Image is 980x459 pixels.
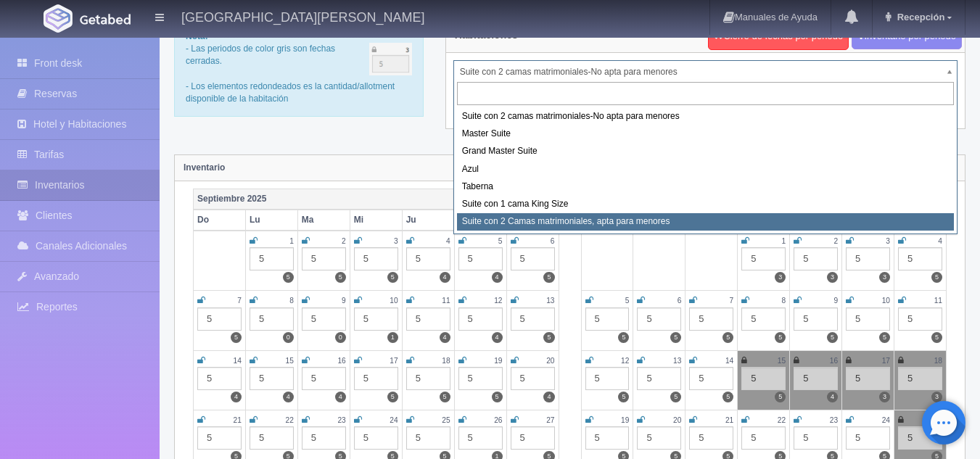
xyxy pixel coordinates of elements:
div: Grand Master Suite [457,143,954,160]
div: Suite con 2 camas matrimoniales-No apta para menores [457,108,954,125]
div: Suite con 1 cama King Size [457,196,954,213]
div: Suite con 2 Camas matrimoniales, apta para menores [457,213,954,231]
div: Azul [457,161,954,178]
div: Master Suite [457,125,954,143]
div: Taberna [457,178,954,196]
